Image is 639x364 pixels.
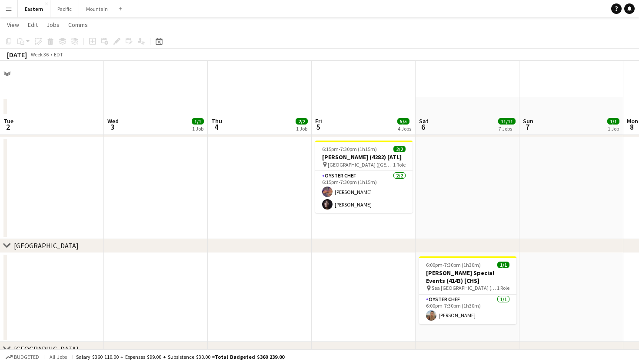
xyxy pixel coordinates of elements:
span: 2 [2,122,13,132]
app-job-card: 6:15pm-7:30pm (1h15m)2/2[PERSON_NAME] (4282) [ATL] [GEOGRAPHIC_DATA] ([GEOGRAPHIC_DATA], [GEOGRAP... [315,141,413,213]
div: 1 Job [608,125,619,132]
span: 2/2 [393,146,406,152]
app-card-role: Oyster Chef2/26:15pm-7:30pm (1h15m)[PERSON_NAME][PERSON_NAME] [315,171,413,213]
span: Edit [28,21,38,29]
span: View [7,21,19,29]
div: 7 Jobs [499,125,515,132]
span: [GEOGRAPHIC_DATA] ([GEOGRAPHIC_DATA], [GEOGRAPHIC_DATA]) [328,161,393,168]
h3: [PERSON_NAME] Special Events (4143) [CHS] [419,269,516,285]
button: Mountain [79,0,115,17]
h3: [PERSON_NAME] (4282) [ATL] [315,153,413,161]
a: View [3,19,23,30]
span: Thu [211,117,222,125]
span: 5/5 [397,118,409,125]
span: 2/2 [296,118,308,125]
div: 1 Job [192,125,203,132]
span: 1/1 [497,262,509,268]
div: Salary $360 110.00 + Expenses $99.00 + Subsistence $30.00 = [76,354,284,360]
span: 1 Role [393,161,406,168]
span: 4 [210,122,222,132]
span: Tue [3,117,13,125]
span: 5 [314,122,322,132]
span: Wed [107,117,119,125]
div: [GEOGRAPHIC_DATA] [14,344,79,353]
span: 8 [626,122,638,132]
button: Eastern [18,0,50,17]
span: 6:15pm-7:30pm (1h15m) [322,146,377,152]
span: Week 36 [29,51,50,58]
div: [GEOGRAPHIC_DATA] [14,241,79,250]
div: 4 Jobs [398,125,411,132]
span: 1/1 [607,118,619,125]
span: Total Budgeted $360 239.00 [215,354,284,360]
div: [DATE] [7,50,27,59]
span: Comms [68,21,88,29]
a: Jobs [43,19,63,30]
span: Jobs [47,21,60,29]
span: 7 [522,122,533,132]
span: Sea [GEOGRAPHIC_DATA] ([GEOGRAPHIC_DATA], [GEOGRAPHIC_DATA]) [432,285,497,291]
app-job-card: 6:00pm-7:30pm (1h30m)1/1[PERSON_NAME] Special Events (4143) [CHS] Sea [GEOGRAPHIC_DATA] ([GEOGRAP... [419,256,516,324]
span: 6:00pm-7:30pm (1h30m) [426,262,481,268]
button: Budgeted [4,352,40,362]
button: Pacific [50,0,79,17]
span: 1 Role [497,285,509,291]
span: Sat [419,117,429,125]
span: 11/11 [498,118,516,125]
a: Comms [65,19,91,30]
span: 3 [106,122,119,132]
span: Sun [523,117,533,125]
app-card-role: Oyster Chef1/16:00pm-7:30pm (1h30m)[PERSON_NAME] [419,295,516,324]
div: EDT [54,51,63,58]
span: Budgeted [14,354,39,360]
span: All jobs [48,354,69,360]
span: 6 [418,122,429,132]
span: Mon [627,117,638,125]
a: Edit [24,19,41,30]
span: Fri [315,117,322,125]
div: 1 Job [296,125,307,132]
span: 1/1 [192,118,204,125]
